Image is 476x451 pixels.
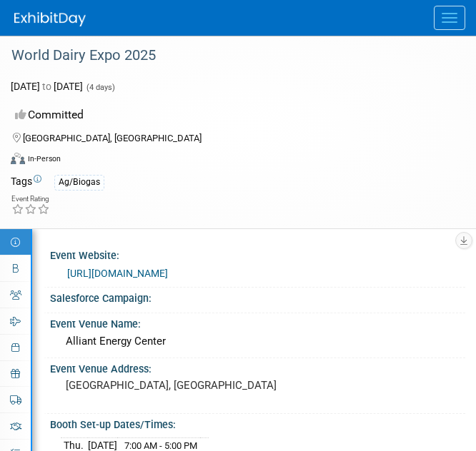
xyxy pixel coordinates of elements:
div: Event Venue Address: [50,358,465,376]
span: to [40,81,54,92]
div: Ag/Biogas [54,175,104,190]
div: Event Rating [11,196,50,203]
div: Salesforce Campaign: [50,288,465,305]
div: Alliant Energy Center [61,330,455,353]
div: Event Venue Name: [50,313,465,331]
img: ExhibitDay [14,12,86,26]
div: Event Website: [50,245,465,263]
div: Booth Set-up Dates/Times: [50,414,465,432]
div: In-Person [27,153,61,164]
div: Event Format [11,151,447,172]
div: Committed [11,103,447,128]
span: [GEOGRAPHIC_DATA], [GEOGRAPHIC_DATA] [23,133,202,143]
img: Format-Inperson.png [11,153,25,164]
div: World Dairy Expo 2025 [6,43,447,69]
td: Tags [11,174,41,191]
span: [DATE] [DATE] [11,81,83,92]
span: 7:00 AM - 5:00 PM [124,440,197,451]
button: Menu [434,6,465,30]
span: (4 days) [85,83,115,92]
pre: [GEOGRAPHIC_DATA], [GEOGRAPHIC_DATA] [66,379,450,392]
a: [URL][DOMAIN_NAME] [67,268,168,279]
